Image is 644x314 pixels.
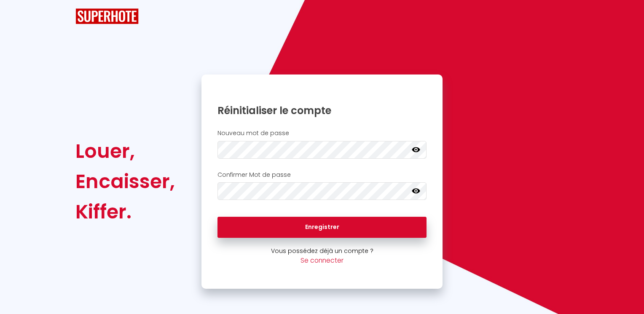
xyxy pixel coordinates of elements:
div: Louer, [75,136,175,166]
div: Encaisser, [75,166,175,197]
h2: Nouveau mot de passe [217,130,427,137]
p: Vous possédez déjà un compte ? [201,246,443,255]
button: Enregistrer [217,217,427,238]
h1: Réinitialiser le compte [217,104,427,117]
h2: Confirmer Mot de passe [217,171,427,178]
a: Se connecter [301,256,343,265]
div: Kiffer. [75,197,175,227]
img: SuperHote logo [75,8,139,24]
